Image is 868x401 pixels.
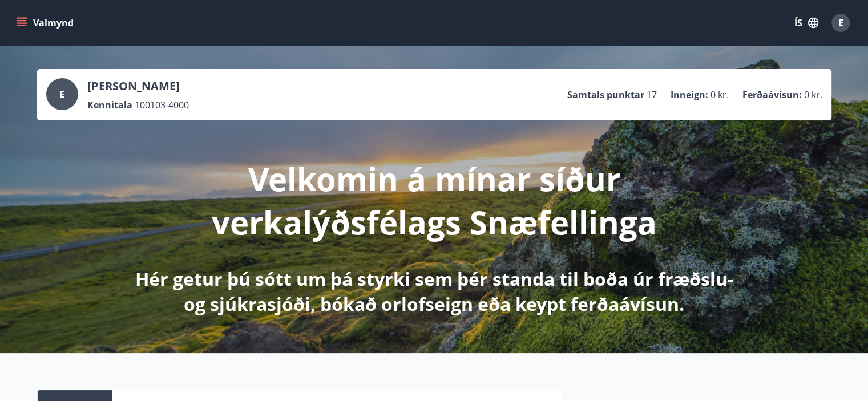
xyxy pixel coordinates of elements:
p: Ferðaávísun : [742,88,802,101]
p: Kennitala [87,99,132,111]
span: E [59,88,64,100]
p: Hér getur þú sótt um þá styrki sem þér standa til boða úr fræðslu- og sjúkrasjóði, bókað orlofsei... [133,266,736,317]
button: ÍS [788,13,825,33]
p: Samtals punktar [567,88,644,101]
p: [PERSON_NAME] [87,78,189,94]
span: 100103-4000 [135,99,189,111]
span: 0 kr. [804,88,822,101]
p: Velkomin á mínar síður verkalýðsfélags Snæfellinga [133,157,736,244]
span: 0 kr. [710,88,729,101]
p: Inneign : [671,88,708,101]
span: 17 [647,88,657,101]
button: E [827,9,854,37]
span: E [838,17,843,29]
button: menu [14,13,78,33]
